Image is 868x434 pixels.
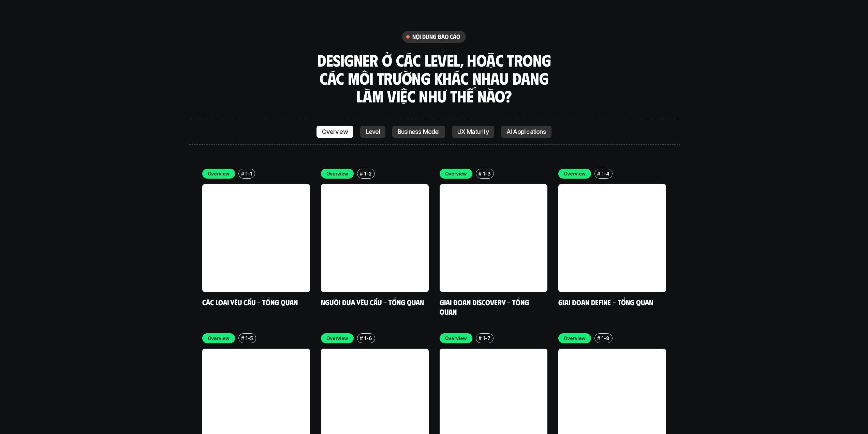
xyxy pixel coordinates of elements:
[315,51,554,105] h3: Designer ở các level, hoặc trong các môi trường khác nhau đang làm việc như thế nào?
[321,297,424,307] a: Người đưa yêu cầu - Tổng quan
[364,335,372,342] p: 1-6
[398,128,440,135] p: Business Model
[452,126,494,138] a: UX Maturity
[317,126,353,138] a: Overview
[440,297,531,316] a: Giai đoạn Discovery - Tổng quan
[602,335,609,342] p: 1-8
[597,336,600,341] h6: #
[392,126,445,138] a: Business Model
[366,128,380,135] p: Level
[246,335,253,342] p: 1-5
[602,170,609,177] p: 1-4
[564,335,586,342] p: Overview
[479,171,482,176] h6: #
[202,297,298,307] a: Các loại yêu cầu - Tổng quan
[322,128,348,135] p: Overview
[445,170,467,177] p: Overview
[360,126,385,138] a: Level
[241,171,244,176] h6: #
[326,170,349,177] p: Overview
[479,336,482,341] h6: #
[364,170,371,177] p: 1-2
[360,336,363,341] h6: #
[483,335,490,342] p: 1-7
[360,171,363,176] h6: #
[241,336,244,341] h6: #
[501,126,551,138] a: AI Applications
[208,335,230,342] p: Overview
[558,297,653,307] a: Giai đoạn Define - Tổng quan
[326,335,349,342] p: Overview
[506,128,546,135] p: AI Applications
[483,170,490,177] p: 1-3
[246,170,252,177] p: 1-1
[445,335,467,342] p: Overview
[597,171,600,176] h6: #
[412,33,460,41] h6: nội dung báo cáo
[564,170,586,177] p: Overview
[457,128,489,135] p: UX Maturity
[208,170,230,177] p: Overview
